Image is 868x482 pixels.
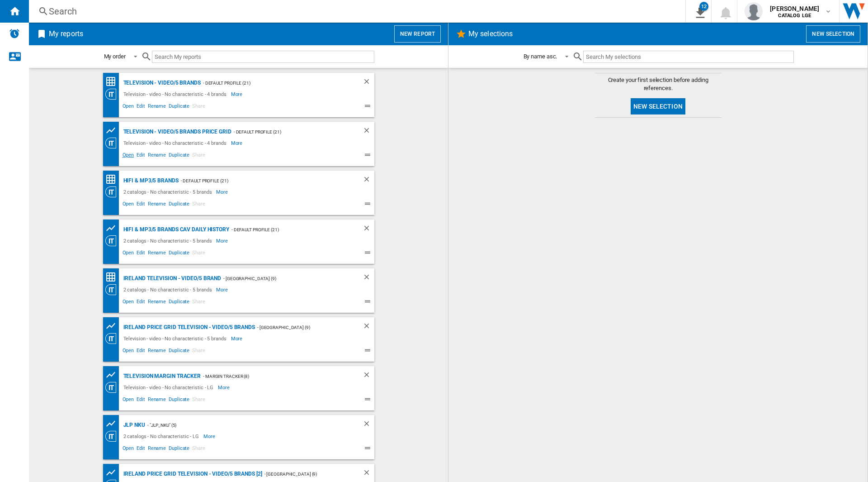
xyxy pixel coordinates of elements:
[9,28,20,39] img: alerts-logo.svg
[229,224,344,235] div: - Default profile (21)
[203,431,217,442] span: More
[105,431,121,442] div: Category View
[121,126,231,138] div: Television - video/5 brands price grid
[105,89,121,100] div: Category View
[105,125,121,136] div: Product prices grid
[121,444,136,455] span: Open
[363,175,374,186] div: Delete
[105,284,121,295] div: Category View
[105,174,121,185] div: Price Matrix
[135,248,146,259] span: Edit
[231,126,344,138] div: - Default profile (21)
[121,224,229,235] div: Hifi & mp3/5 brands CAV Daily History
[121,371,201,382] div: Television margin tracker
[105,382,121,393] div: Category View
[146,200,167,210] span: Rename
[216,235,229,246] span: More
[105,333,121,344] div: Category View
[145,420,344,431] div: - "JLP_NKU" (5)
[105,272,121,283] div: Price Matrix
[121,284,217,295] div: 2 catalogs - No characteristic - 5 brands
[105,76,121,87] div: Price Matrix
[146,297,167,308] span: Rename
[121,346,136,357] span: Open
[699,2,708,11] div: 12
[121,322,255,333] div: IRELAND Price grid Television - video/5 brands
[631,98,685,115] button: New selection
[167,248,191,259] span: Duplicate
[363,224,374,235] div: Delete
[467,25,514,43] h2: My selections
[135,151,146,162] span: Edit
[121,138,231,148] div: Television - video - No characteristic - 4 brands
[191,395,207,406] span: Share
[121,395,136,406] span: Open
[121,382,218,393] div: Television - video - No characteristic - LG
[121,186,217,197] div: 2 catalogs - No characteristic - 5 brands
[135,102,146,113] span: Edit
[770,4,819,13] span: [PERSON_NAME]
[524,53,557,60] div: By name asc.
[121,431,204,442] div: 2 catalogs - No characteristic - LG
[216,284,229,295] span: More
[363,322,374,333] div: Delete
[121,468,262,480] div: IRELAND Price grid Television - video/5 brands [2]
[135,200,146,210] span: Edit
[121,297,136,308] span: Open
[146,102,167,113] span: Rename
[146,248,167,259] span: Rename
[231,89,244,100] span: More
[595,76,722,92] span: Create your first selection before adding references.
[135,395,146,406] span: Edit
[191,200,207,210] span: Share
[105,467,121,478] div: Product prices grid
[191,248,207,259] span: Share
[167,151,191,162] span: Duplicate
[191,297,207,308] span: Share
[363,420,374,431] div: Delete
[221,273,344,284] div: - [GEOGRAPHIC_DATA] (9)
[121,77,201,89] div: Television - video/5 brands
[363,77,374,89] div: Delete
[135,297,146,308] span: Edit
[363,273,374,284] div: Delete
[167,395,191,406] span: Duplicate
[146,151,167,162] span: Rename
[121,235,217,246] div: 2 catalogs - No characteristic - 5 brands
[583,51,793,63] input: Search My selections
[167,297,191,308] span: Duplicate
[218,382,231,393] span: More
[121,420,145,431] div: JLP NKU
[363,371,374,382] div: Delete
[179,175,344,186] div: - Default profile (21)
[105,418,121,430] div: Product prices grid
[394,25,441,43] button: New report
[167,200,191,210] span: Duplicate
[104,53,126,60] div: My order
[105,186,121,197] div: Category View
[745,2,763,20] img: profile.jpg
[135,444,146,455] span: Edit
[778,13,811,19] b: CATALOG LGE
[146,346,167,357] span: Rename
[262,468,344,480] div: - [GEOGRAPHIC_DATA] (9)
[105,320,121,332] div: Product prices grid
[121,200,136,210] span: Open
[255,322,344,333] div: - [GEOGRAPHIC_DATA] (9)
[105,235,121,246] div: Category View
[121,248,136,259] span: Open
[121,89,231,100] div: Television - video - No characteristic - 4 brands
[167,346,191,357] span: Duplicate
[135,346,146,357] span: Edit
[191,151,207,162] span: Share
[363,126,374,138] div: Delete
[47,25,85,43] h2: My reports
[121,333,231,344] div: Television - video - No characteristic - 5 brands
[231,333,244,344] span: More
[121,151,136,162] span: Open
[216,186,229,197] span: More
[121,102,136,113] span: Open
[105,223,121,234] div: Product prices grid
[121,273,222,284] div: IRELAND Television - video/5 brand
[105,138,121,148] div: Category View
